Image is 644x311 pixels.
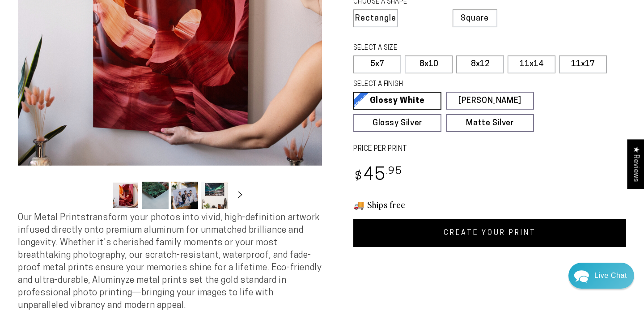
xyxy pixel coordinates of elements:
legend: SELECT A FINISH [353,80,513,89]
button: Load image 2 in gallery view [142,182,169,209]
span: Square [461,15,489,23]
h3: 🚚 Ships free [353,199,626,210]
button: Slide left [90,186,110,205]
bdi: 45 [353,167,402,184]
span: Our Metal Prints transform your photos into vivid, high-definition artwork infused directly onto ... [18,213,322,310]
button: Slide right [230,186,250,205]
span: Rectangle [355,15,396,23]
label: 8x12 [456,55,504,73]
div: Chat widget toggle [568,263,634,289]
label: PRICE PER PRINT [353,144,626,154]
div: Contact Us Directly [594,263,627,289]
a: Glossy White [353,92,441,110]
span: $ [355,171,362,183]
button: Load image 4 in gallery view [201,182,228,209]
label: 11x14 [508,55,555,73]
label: 11x17 [559,55,607,73]
a: [PERSON_NAME] [446,92,534,110]
div: Click to open Judge.me floating reviews tab [627,139,644,189]
button: Load image 1 in gallery view [112,182,139,209]
label: 5x7 [353,55,401,73]
button: Load image 3 in gallery view [171,182,198,209]
label: 8x10 [405,55,453,73]
a: CREATE YOUR PRINT [353,219,626,247]
sup: .95 [386,166,402,177]
a: Glossy Silver [353,114,441,132]
legend: SELECT A SIZE [353,43,513,53]
a: Matte Silver [446,114,534,132]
